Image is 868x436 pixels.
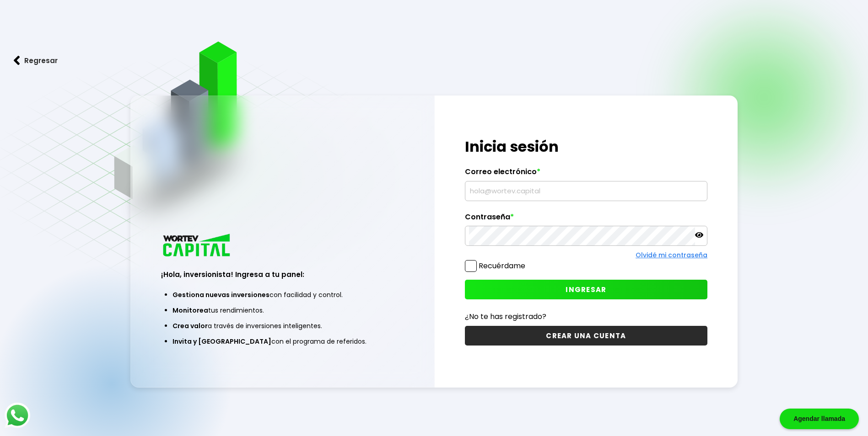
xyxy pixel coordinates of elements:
div: Agendar llamada [780,409,859,429]
h1: Inicia sesión [465,136,707,158]
span: Gestiona nuevas inversiones [173,290,270,299]
input: hola@wortev.capital [469,181,703,201]
label: Contraseña [465,213,707,226]
li: tus rendimientos. [173,303,392,318]
span: Invita y [GEOGRAPHIC_DATA] [173,337,271,346]
label: Recuérdame [479,261,525,271]
img: logos_whatsapp-icon.242b2217.svg [5,403,30,428]
li: con facilidad y control. [173,287,392,303]
span: INGRESAR [566,285,606,294]
span: Monitorea [173,306,208,315]
li: a través de inversiones inteligentes. [173,318,392,334]
button: INGRESAR [465,280,707,299]
p: ¿No te has registrado? [465,311,707,322]
img: flecha izquierda [14,56,20,65]
h3: ¡Hola, inversionista! Ingresa a tu panel: [161,269,404,280]
a: ¿No te has registrado?CREAR UNA CUENTA [465,311,707,346]
button: CREAR UNA CUENTA [465,326,707,346]
label: Correo electrónico [465,167,707,181]
span: Crea valor [173,321,208,330]
img: logo_wortev_capital [161,233,233,260]
li: con el programa de referidos. [173,334,392,349]
a: Olvidé mi contraseña [636,250,707,260]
